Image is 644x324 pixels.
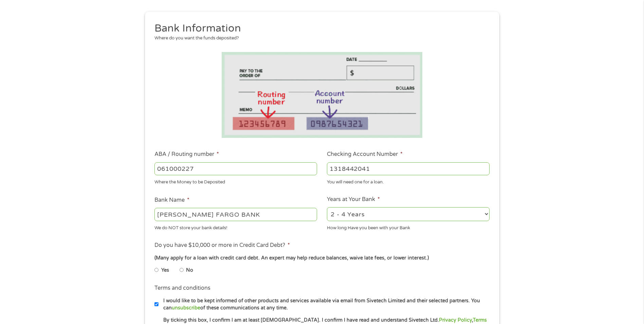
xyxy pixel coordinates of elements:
input: 263177916 [154,162,317,175]
label: Terms and conditions [154,285,210,292]
div: Where do you want the funds deposited? [154,35,484,42]
img: Routing number location [222,52,423,138]
div: We do NOT store your bank details! [154,222,317,231]
label: Yes [161,267,169,274]
label: Bank Name [154,197,189,204]
label: ABA / Routing number [154,151,219,158]
div: Where the Money to be Deposited [154,177,317,186]
input: 345634636 [327,162,490,175]
label: Years at Your Bank [327,196,380,203]
a: unsubscribe [172,305,200,311]
label: Checking Account Number [327,151,403,158]
label: No [186,267,193,274]
label: I would like to be kept informed of other products and services available via email from Sivetech... [159,297,492,312]
div: (Many apply for a loan with credit card debt. An expert may help reduce balances, waive late fees... [154,254,489,262]
label: Do you have $10,000 or more in Credit Card Debt? [154,242,290,249]
a: Privacy Policy [439,317,472,323]
div: You will need one for a loan. [327,177,490,186]
div: How long Have you been with your Bank [327,222,490,231]
h2: Bank Information [154,22,484,35]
